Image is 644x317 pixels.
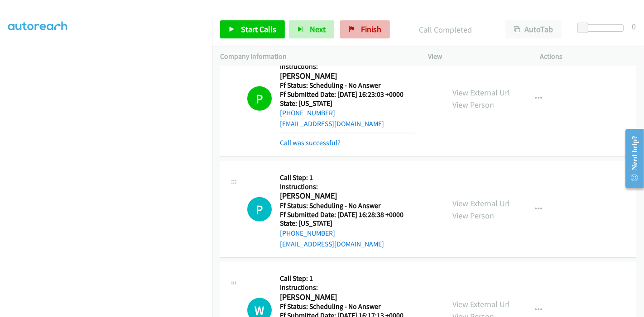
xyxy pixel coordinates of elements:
[280,119,384,128] a: [EMAIL_ADDRESS][DOMAIN_NAME]
[280,292,415,303] h2: [PERSON_NAME]
[280,229,335,237] a: [PHONE_NUMBER]
[452,299,510,309] a: View External Url
[289,20,334,38] button: Next
[280,99,415,108] h5: State: [US_STATE]
[540,51,636,62] p: Actions
[280,274,415,283] h5: Call Step: 1
[280,173,415,182] h5: Call Step: 1
[452,210,494,221] a: View Person
[280,90,415,99] h5: Ff Submitted Date: [DATE] 16:23:03 +0000
[452,99,494,110] a: View Person
[632,20,636,33] div: 0
[340,20,390,38] a: Finish
[280,283,415,292] h5: Instructions:
[280,182,415,191] h5: Instructions:
[280,210,415,219] h5: Ff Submitted Date: [DATE] 16:28:38 +0000
[452,87,510,98] a: View External Url
[280,219,415,228] h5: State: [US_STATE]
[247,197,272,222] h1: P
[220,51,412,62] p: Company Information
[582,24,624,32] div: Delay between calls (in seconds)
[618,123,644,194] iframe: Resource Center
[280,302,415,311] h5: Ff Status: Scheduling - No Answer
[220,20,285,38] a: Start Calls
[280,71,415,81] h2: [PERSON_NAME]
[280,138,341,147] a: Call was successful?
[428,51,524,62] p: View
[280,109,335,117] a: [PHONE_NUMBER]
[280,62,415,71] h5: Instructions:
[241,24,276,34] span: Start Calls
[280,240,384,248] a: [EMAIL_ADDRESS][DOMAIN_NAME]
[280,191,415,201] h2: [PERSON_NAME]
[247,86,272,111] h1: P
[505,20,562,38] button: AutoTab
[361,24,381,34] span: Finish
[402,24,489,36] p: Call Completed
[280,201,415,210] h5: Ff Status: Scheduling - No Answer
[452,198,510,208] a: View External Url
[280,81,415,90] h5: Ff Status: Scheduling - No Answer
[247,197,272,222] div: The call is yet to be attempted
[310,24,326,34] span: Next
